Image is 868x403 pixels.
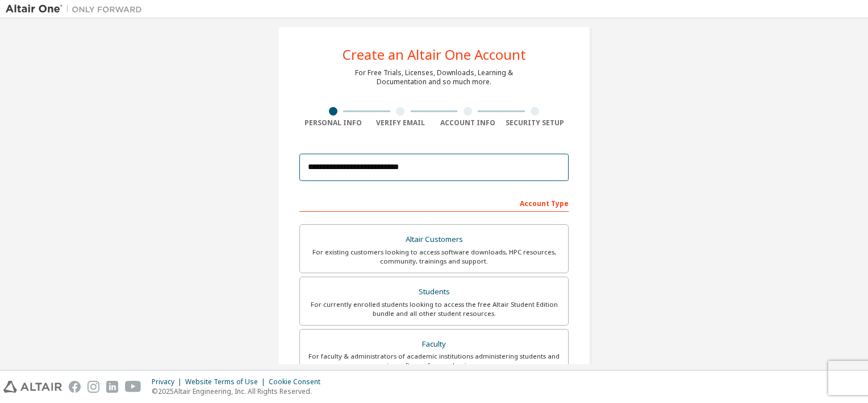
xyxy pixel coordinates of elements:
div: Cookie Consent [269,377,327,386]
div: Create an Altair One Account [343,48,526,61]
div: Students [307,284,561,300]
div: For currently enrolled students looking to access the free Altair Student Edition bundle and all ... [307,300,561,318]
div: For Free Trials, Licenses, Downloads, Learning & Documentation and so much more. [355,68,513,87]
div: Personal Info [299,118,367,128]
img: altair_logo.svg [3,381,62,393]
p: © 2025 Altair Engineering, Inc. All Rights Reserved. [152,386,327,396]
img: facebook.svg [69,381,81,393]
div: For existing customers looking to access software downloads, HPC resources, community, trainings ... [307,248,561,266]
img: Altair One [6,3,148,15]
img: linkedin.svg [106,381,118,393]
img: youtube.svg [125,381,141,393]
div: Website Terms of Use [185,377,269,386]
div: Altair Customers [307,232,561,248]
div: Verify Email [367,118,435,128]
div: For faculty & administrators of academic institutions administering students and accessing softwa... [307,352,561,370]
div: Privacy [152,377,185,386]
div: Faculty [307,336,561,352]
div: Account Type [299,194,569,212]
div: Security Setup [502,118,569,128]
img: instagram.svg [87,381,99,393]
div: Account Info [434,118,502,128]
